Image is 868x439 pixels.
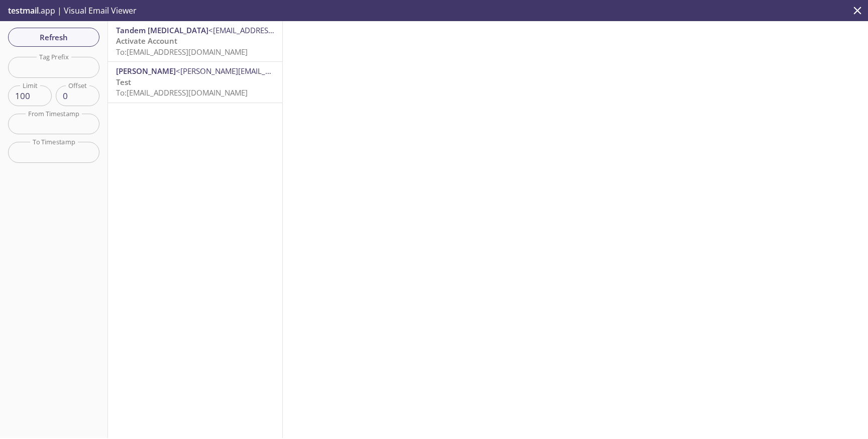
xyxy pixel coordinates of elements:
[116,66,176,76] span: [PERSON_NAME]
[116,87,248,98] span: To: [EMAIL_ADDRESS][DOMAIN_NAME]
[8,28,99,47] button: Refresh
[116,36,177,46] span: Activate Account
[108,21,282,61] div: Tandem [MEDICAL_DATA]<[EMAIL_ADDRESS][DOMAIN_NAME]>Activate AccountTo:[EMAIL_ADDRESS][DOMAIN_NAME]
[208,25,339,35] span: <[EMAIL_ADDRESS][DOMAIN_NAME]>
[8,5,39,16] span: testmail
[16,31,91,44] span: Refresh
[108,62,282,102] div: [PERSON_NAME]<[PERSON_NAME][EMAIL_ADDRESS][DOMAIN_NAME]>TestTo:[EMAIL_ADDRESS][DOMAIN_NAME]
[176,66,364,76] span: <[PERSON_NAME][EMAIL_ADDRESS][DOMAIN_NAME]>
[108,21,282,103] nav: emails
[116,25,208,35] span: Tandem [MEDICAL_DATA]
[116,77,131,87] span: Test
[116,47,248,57] span: To: [EMAIL_ADDRESS][DOMAIN_NAME]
